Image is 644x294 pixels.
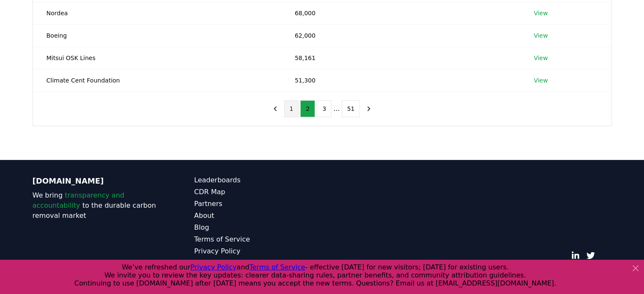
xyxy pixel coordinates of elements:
[281,2,520,24] td: 68,000
[33,175,160,187] p: [DOMAIN_NAME]
[571,251,580,260] a: LinkedIn
[284,100,299,117] button: 1
[534,31,548,40] a: View
[194,187,322,197] a: CDR Map
[33,191,124,209] span: transparency and accountability
[33,2,282,24] td: Nordea
[534,9,548,17] a: View
[342,100,360,117] button: 51
[194,223,322,233] a: Blog
[333,104,340,114] li: ...
[586,251,595,260] a: Twitter
[194,199,322,209] a: Partners
[534,54,548,62] a: View
[33,24,282,47] td: Boeing
[194,234,322,245] a: Terms of Service
[194,246,322,256] a: Privacy Policy
[194,211,322,221] a: About
[317,100,332,117] button: 3
[300,100,315,117] button: 2
[281,47,520,69] td: 58,161
[534,76,548,85] a: View
[33,47,282,69] td: Mitsui OSK Lines
[33,190,160,221] p: We bring to the durable carbon removal market
[281,24,520,47] td: 62,000
[194,175,322,185] a: Leaderboards
[362,100,376,117] button: next page
[281,69,520,91] td: 51,300
[268,100,282,117] button: previous page
[194,258,322,268] a: Data Management Policy
[33,69,282,91] td: Climate Cent Foundation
